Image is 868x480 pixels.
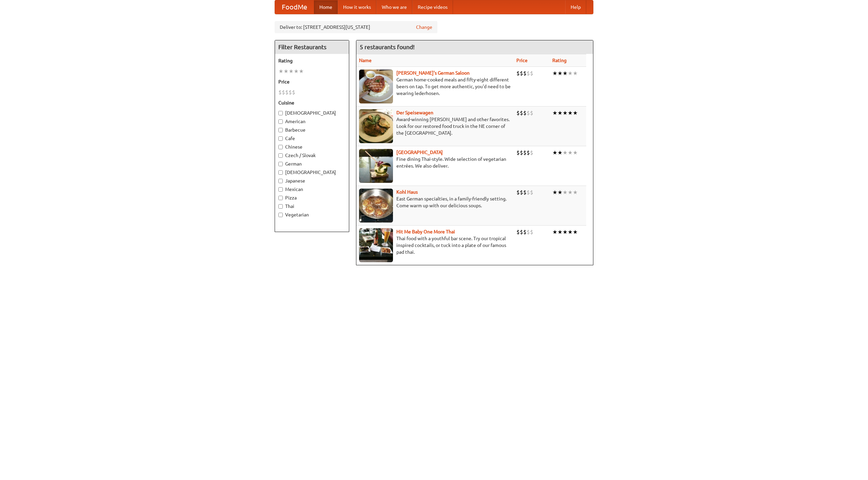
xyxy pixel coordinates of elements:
label: Cafe [278,135,346,142]
img: speisewagen.jpg [359,109,393,143]
li: ★ [568,109,573,117]
input: Thai [278,204,283,209]
label: American [278,118,346,125]
li: ★ [563,228,568,236]
li: ★ [563,149,568,156]
li: ★ [573,109,578,117]
img: esthers.jpg [359,70,393,103]
p: Thai food with a youthful bar scene. Try our tropical inspired cocktails, or tuck into a plate of... [359,235,511,255]
img: babythai.jpg [359,228,393,262]
a: Who we are [376,0,412,14]
img: kohlhaus.jpg [359,189,393,223]
div: Deliver to: [STREET_ADDRESS][US_STATE] [275,21,437,33]
label: Thai [278,203,346,210]
p: East German specialties, in a family-friendly setting. Come warm up with our delicious soups. [359,195,511,209]
label: Chinese [278,143,346,150]
li: $ [282,89,285,96]
li: $ [285,89,289,96]
input: Vegetarian [278,213,283,217]
li: $ [530,228,533,236]
li: $ [520,228,523,236]
label: Japanese [278,177,346,184]
li: ★ [552,149,557,156]
input: Pizza [278,196,283,200]
a: Recipe videos [412,0,453,14]
h5: Rating [278,57,346,64]
label: Czech / Slovak [278,152,346,159]
li: ★ [557,149,563,156]
label: Pizza [278,194,346,201]
li: ★ [552,189,557,196]
li: $ [292,89,295,96]
img: satay.jpg [359,149,393,183]
li: ★ [552,70,557,77]
label: German [278,160,346,167]
li: ★ [557,189,563,196]
li: ★ [283,68,289,75]
a: Rating [552,58,567,63]
a: Der Speisewagen [396,110,433,115]
li: $ [530,149,533,156]
li: $ [520,149,523,156]
li: ★ [557,109,563,117]
li: $ [527,189,530,196]
li: $ [523,70,527,77]
h5: Price [278,78,346,85]
li: $ [520,189,523,196]
a: Name [359,58,372,63]
a: Hit Me Baby One More Thai [396,229,455,234]
input: American [278,119,283,124]
li: $ [289,89,292,96]
a: Home [314,0,338,14]
li: ★ [563,70,568,77]
li: $ [530,70,533,77]
a: Price [516,58,528,63]
input: Mexican [278,187,283,192]
li: ★ [568,149,573,156]
li: ★ [573,228,578,236]
li: ★ [557,228,563,236]
li: ★ [563,109,568,117]
li: ★ [573,149,578,156]
li: $ [527,70,530,77]
li: $ [530,109,533,117]
li: $ [516,228,520,236]
h4: Filter Restaurants [275,40,349,54]
a: Kohl Haus [396,189,418,195]
li: $ [523,109,527,117]
li: ★ [568,228,573,236]
input: German [278,162,283,166]
li: ★ [299,68,304,75]
a: Help [565,0,586,14]
a: [GEOGRAPHIC_DATA] [396,150,443,155]
li: $ [516,149,520,156]
input: [DEMOGRAPHIC_DATA] [278,111,283,115]
li: ★ [568,70,573,77]
li: $ [523,189,527,196]
p: Fine dining Thai-style. Wide selection of vegetarian entrées. We also deliver. [359,156,511,169]
li: $ [516,189,520,196]
li: $ [523,228,527,236]
li: $ [520,70,523,77]
li: ★ [563,189,568,196]
li: ★ [568,189,573,196]
h5: Cuisine [278,99,346,106]
input: Cafe [278,136,283,141]
li: $ [516,109,520,117]
li: ★ [294,68,299,75]
input: [DEMOGRAPHIC_DATA] [278,170,283,175]
a: FoodMe [275,0,314,14]
li: ★ [552,228,557,236]
b: [PERSON_NAME]'s German Saloon [396,70,470,76]
li: $ [523,149,527,156]
li: $ [527,228,530,236]
label: Mexican [278,186,346,193]
li: $ [520,109,523,117]
label: [DEMOGRAPHIC_DATA] [278,110,346,116]
li: $ [278,89,282,96]
p: Award-winning [PERSON_NAME] and other favorites. Look for our restored food truck in the NE corne... [359,116,511,136]
a: How it works [338,0,376,14]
